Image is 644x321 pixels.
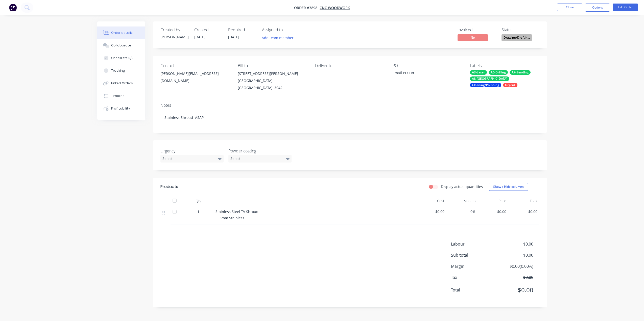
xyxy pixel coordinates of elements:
[496,274,533,280] span: $0.00
[458,28,495,32] div: Invoiced
[97,39,145,52] button: Collaborate
[503,83,517,87] div: Urgent
[557,4,582,11] button: Close
[489,183,528,191] button: Show / Hide columns
[238,77,307,91] div: [GEOGRAPHIC_DATA], [GEOGRAPHIC_DATA], 3042
[315,63,384,68] div: Deliver to
[228,155,292,163] div: Select...
[160,70,230,86] div: [PERSON_NAME][EMAIL_ADDRESS][DOMAIN_NAME]
[489,70,508,75] div: A6-Drilling
[470,76,509,81] div: A8-[GEOGRAPHIC_DATA]
[160,63,230,68] div: Contact
[451,263,496,269] span: Margin
[451,252,496,258] span: Sub total
[470,83,501,87] div: Cleaning/Polishing
[160,155,224,163] div: Select...
[97,64,145,77] button: Tracking
[160,103,539,108] div: Notes
[416,196,447,206] div: Cost
[97,26,145,39] button: Order details
[259,34,296,41] button: Add team member
[194,28,222,32] div: Created
[496,252,533,258] span: $0.00
[111,43,131,48] div: Collaborate
[160,110,539,125] div: Stainless Shroud ASAP
[448,209,475,214] span: 0%
[613,4,638,11] button: Edit Order
[160,28,188,32] div: Created by
[496,263,533,269] span: $0.00 ( 0.00 %)
[160,184,178,190] div: Products
[393,70,456,77] div: Email PO TBC
[262,28,313,32] div: Assigned to
[478,196,509,206] div: Price
[228,35,239,39] span: [DATE]
[97,90,145,102] button: Timeline
[228,28,256,32] div: Required
[294,5,320,10] span: Order #3898 -
[510,209,537,214] span: $0.00
[470,63,539,68] div: Labels
[97,77,145,90] button: Linked Orders
[228,148,292,154] label: Powder coating
[238,70,307,77] div: [STREET_ADDRESS][PERSON_NAME]
[508,196,539,206] div: Total
[418,209,445,214] span: $0.00
[320,5,350,10] a: CNC WOODWORK
[451,287,496,293] span: Total
[97,52,145,64] button: Checklists 0/0
[510,70,531,75] div: A7-Bending
[238,70,307,91] div: [STREET_ADDRESS][PERSON_NAME][GEOGRAPHIC_DATA], [GEOGRAPHIC_DATA], 3042
[183,196,213,206] div: Qty
[160,70,230,84] div: [PERSON_NAME][EMAIL_ADDRESS][DOMAIN_NAME]
[480,209,507,214] span: $0.00
[502,28,539,32] div: Status
[441,184,483,189] label: Display actual quantities
[197,209,199,214] span: 1
[111,56,133,60] div: Checklists 0/0
[111,106,130,111] div: Profitability
[458,34,488,41] span: No
[238,63,307,68] div: Bill to
[502,34,532,42] button: Drawing/Draftin...
[97,102,145,115] button: Profitability
[446,196,478,206] div: Markup
[216,209,258,214] span: Stainless Steel TV Shroud
[262,34,296,41] button: Add team member
[111,31,133,35] div: Order details
[160,148,224,154] label: Urgency
[470,70,487,75] div: A3-Laser
[451,241,496,247] span: Labour
[496,285,533,295] span: $0.00
[111,81,133,86] div: Linked Orders
[9,4,17,11] img: Factory
[194,35,205,39] span: [DATE]
[393,63,462,68] div: PO
[111,68,125,73] div: Tracking
[451,274,496,280] span: Tax
[111,94,125,98] div: Timeline
[220,216,244,220] span: 3mm Stainless
[160,34,188,40] div: [PERSON_NAME]
[496,241,533,247] span: $0.00
[502,34,532,41] span: Drawing/Draftin...
[585,4,610,12] button: Options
